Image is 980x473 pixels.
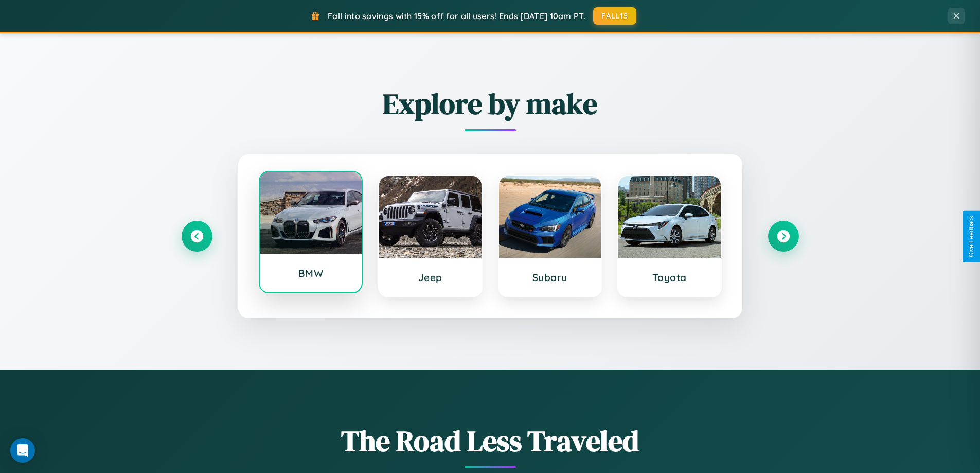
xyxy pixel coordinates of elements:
[182,84,799,124] h2: Explore by make
[10,438,35,463] div: Open Intercom Messenger
[389,271,471,284] h3: Jeep
[629,271,710,284] h3: Toyota
[328,11,585,21] span: Fall into savings with 15% off for all users! Ends [DATE] 10am PT.
[270,267,352,279] h3: BMW
[593,7,636,25] button: FALL15
[968,216,975,257] div: Give Feedback
[182,421,799,461] h1: The Road Less Traveled
[509,271,591,284] h3: Subaru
